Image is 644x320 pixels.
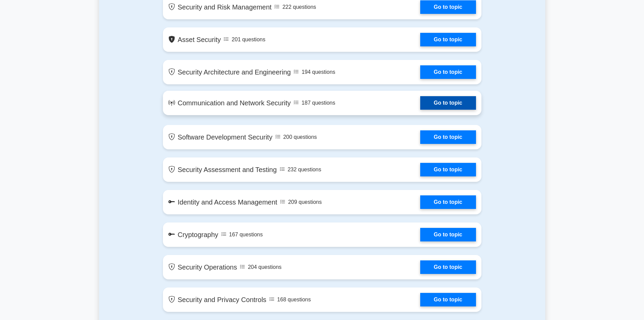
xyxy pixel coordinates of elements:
a: Go to topic [420,228,476,241]
a: Go to topic [420,163,476,176]
a: Go to topic [420,260,476,274]
a: Go to topic [420,33,476,46]
a: Go to topic [420,195,476,209]
a: Go to topic [420,96,476,110]
a: Go to topic [420,65,476,79]
a: Go to topic [420,293,476,306]
a: Go to topic [420,130,476,144]
a: Go to topic [420,0,476,14]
